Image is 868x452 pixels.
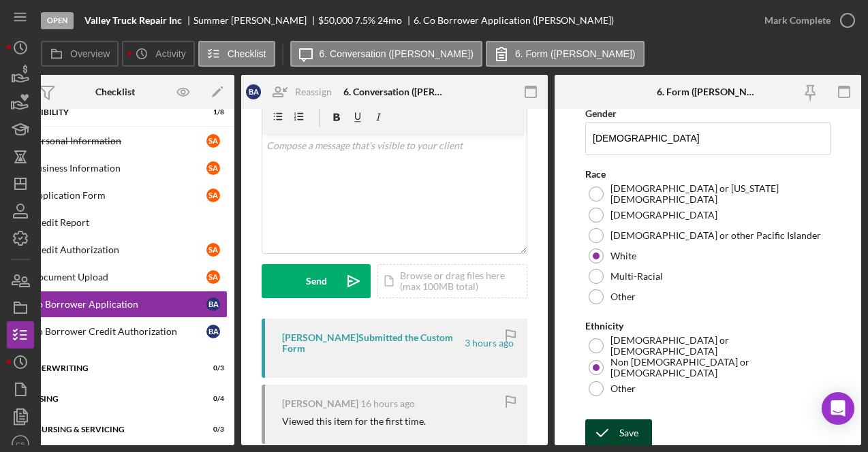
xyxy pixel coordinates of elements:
div: Credit Authorization [31,244,206,255]
a: Personal InformationSA [3,127,228,155]
div: 0 / 3 [200,425,224,434]
time: 2025-10-07 05:00 [360,398,415,409]
label: [DEMOGRAPHIC_DATA] [610,210,717,221]
div: Open Intercom Messenger [822,392,854,425]
div: Summer [PERSON_NAME] [193,15,318,26]
div: S A [206,189,220,202]
label: White [610,251,636,261]
div: B A [206,297,220,311]
div: Mark Complete [764,7,831,34]
div: 0 / 4 [200,395,224,403]
div: S A [206,270,220,284]
div: Checklist [95,86,135,97]
div: Application Form [31,190,206,201]
span: $50,000 [318,14,353,26]
label: Other [610,291,636,302]
div: 6. Form ([PERSON_NAME]) [657,86,759,97]
label: Activity [155,48,185,59]
div: 7.5 % [355,15,375,26]
label: Overview [70,48,110,59]
div: Co Borrower Credit Authorization [31,326,206,337]
button: Checklist [198,41,275,67]
div: [PERSON_NAME] [282,398,358,409]
a: Co Borrower Credit AuthorizationBA [3,318,228,345]
label: [DEMOGRAPHIC_DATA] or [US_STATE][DEMOGRAPHIC_DATA] [610,183,827,205]
div: Ethnicity [585,321,831,332]
button: BAReassign [239,78,345,106]
div: Send [306,264,327,298]
button: Send [262,264,371,298]
label: Multi-Racial [610,271,663,282]
div: Business Information [31,163,206,174]
div: Personal Information [31,135,206,146]
label: Gender [585,108,617,119]
a: Co Borrower ApplicationBA [3,291,228,318]
div: B A [206,325,220,338]
div: Disbursing & Servicing [23,425,190,434]
a: Document UploadSA [3,263,228,291]
div: B A [246,84,261,99]
div: 0 / 3 [200,364,224,372]
label: Checklist [228,48,266,59]
button: 6. Form ([PERSON_NAME]) [486,41,645,67]
a: Credit Report [3,209,228,236]
label: Non [DEMOGRAPHIC_DATA] or [DEMOGRAPHIC_DATA] [610,357,827,378]
div: 24 mo [377,15,402,26]
div: Eligibility [23,108,190,116]
a: Credit AuthorizationSA [3,236,228,263]
button: Mark Complete [751,7,861,34]
div: 1 / 8 [200,108,224,116]
label: 6. Form ([PERSON_NAME]) [515,48,636,59]
div: S A [206,243,220,257]
div: Open [41,12,74,29]
label: [DEMOGRAPHIC_DATA] or [DEMOGRAPHIC_DATA] [610,335,827,357]
label: [DEMOGRAPHIC_DATA] or other Pacific Islander [610,230,821,241]
div: Save [619,419,638,447]
div: Co Borrower Application [31,299,206,310]
button: Overview [41,41,119,67]
text: CS [16,440,25,448]
div: Reassign [295,78,332,106]
a: Application FormSA [3,182,228,209]
button: Save [585,419,652,447]
div: Credit Report [31,217,227,228]
button: 6. Conversation ([PERSON_NAME]) [290,41,482,67]
div: 6. Conversation ([PERSON_NAME]) [343,86,446,97]
b: Valley Truck Repair Inc [84,15,182,26]
div: Viewed this item for the first time. [282,416,426,427]
div: 6. Co Borrower Application ([PERSON_NAME]) [414,15,614,26]
div: [PERSON_NAME] Submitted the Custom Form [282,332,463,354]
div: S A [206,161,220,175]
time: 2025-10-07 17:53 [465,338,514,349]
div: Closing [23,395,190,403]
div: S A [206,134,220,148]
div: Race [585,169,831,180]
label: 6. Conversation ([PERSON_NAME]) [320,48,474,59]
a: Business InformationSA [3,155,228,182]
button: Activity [122,41,194,67]
label: Other [610,383,636,394]
div: Underwriting [23,364,190,372]
div: Document Upload [31,272,206,282]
